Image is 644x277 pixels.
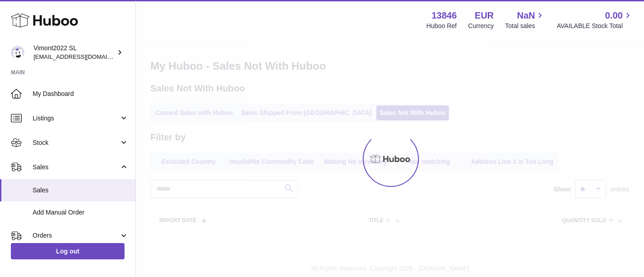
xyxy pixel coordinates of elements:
span: Add Manual Order [33,208,129,217]
span: Sales [33,186,129,195]
span: 0.00 [605,10,623,22]
span: Listings [33,114,119,123]
span: Orders [33,231,119,240]
span: Stock [33,138,119,147]
a: NaN Total sales [505,10,545,30]
span: [EMAIL_ADDRESS][DOMAIN_NAME] [34,53,133,60]
div: Currency [468,22,494,30]
div: Vimont2022 SL [34,44,115,61]
span: AVAILABLE Stock Total [557,22,633,30]
a: Log out [11,243,125,259]
img: internalAdmin-13846@internal.huboo.com [11,46,24,59]
div: Huboo Ref [427,22,457,30]
span: NaN [517,10,535,22]
span: My Dashboard [33,90,129,98]
strong: 13846 [432,10,457,22]
strong: EUR [475,10,494,22]
span: Total sales [505,22,545,30]
a: 0.00 AVAILABLE Stock Total [557,10,633,30]
span: Sales [33,163,119,172]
